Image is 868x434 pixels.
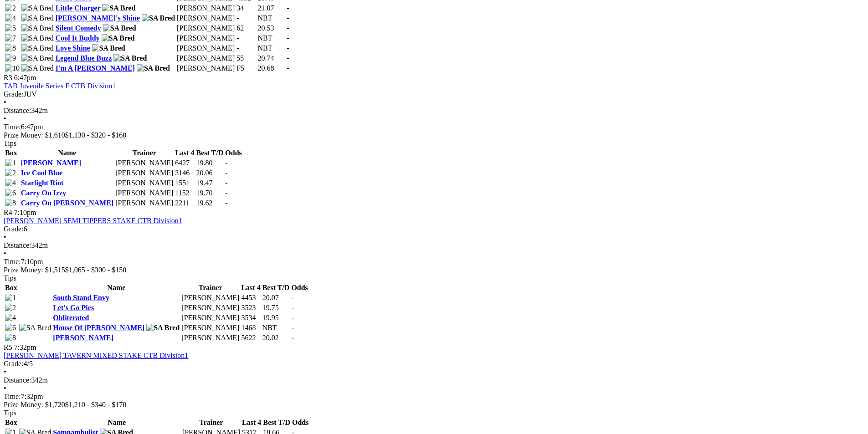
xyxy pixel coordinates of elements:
a: House Of [PERSON_NAME] [53,324,144,332]
img: 8 [5,334,16,342]
span: - [291,334,293,342]
td: 55 [236,54,256,63]
td: 1551 [175,179,195,188]
span: R5 [4,343,12,351]
a: TAB Juvenile Series F CTB Division1 [4,82,116,90]
td: 19.95 [262,313,290,322]
td: 21.07 [257,4,285,13]
div: Prize Money: $1,610 [4,131,864,139]
th: Name [52,283,180,292]
img: 4 [5,314,16,322]
td: 3523 [241,303,261,312]
td: NBT [262,323,290,332]
td: [PERSON_NAME] [115,189,174,198]
div: 7:32pm [4,393,864,401]
div: 342m [4,241,864,250]
th: Best T/D [262,283,290,292]
span: - [225,179,227,187]
img: SA Bred [21,14,54,22]
span: Tips [4,274,16,282]
span: - [287,4,289,12]
img: 8 [5,199,16,207]
td: [PERSON_NAME] [181,323,240,332]
td: [PERSON_NAME] [176,44,235,53]
th: Best T/D [196,148,224,158]
span: $1,065 - $300 - $150 [65,266,127,274]
span: Box [5,149,17,157]
img: SA Bred [21,54,54,62]
td: [PERSON_NAME] [176,54,235,63]
span: Box [5,419,17,426]
div: 342m [4,376,864,384]
span: - [291,294,293,301]
div: 6 [4,225,864,233]
div: Prize Money: $1,515 [4,266,864,274]
a: Obliterated [53,314,89,322]
td: [PERSON_NAME] [176,64,235,73]
a: [PERSON_NAME]'s Shine [56,14,140,22]
td: F5 [236,64,256,73]
td: [PERSON_NAME] [115,199,174,208]
span: Grade: [4,90,24,98]
span: - [291,314,293,322]
span: Time: [4,258,21,266]
td: - [236,14,256,23]
span: - [287,24,289,32]
td: 19.47 [196,179,224,188]
td: 5622 [241,333,261,342]
a: [PERSON_NAME] [53,334,113,342]
a: Ice Cool Blue [21,169,63,177]
span: Distance: [4,107,31,114]
img: SA Bred [92,44,125,52]
td: 19.80 [196,158,224,168]
td: 19.70 [196,189,224,198]
td: NBT [257,34,285,43]
span: - [287,54,289,62]
td: [PERSON_NAME] [115,158,174,168]
td: 1468 [241,323,261,332]
img: 2 [5,169,16,177]
div: 342m [4,107,864,115]
span: Time: [4,393,21,400]
td: [PERSON_NAME] [181,293,240,302]
img: 4 [5,179,16,187]
a: Carry On [PERSON_NAME] [21,199,114,207]
th: Name [21,148,114,158]
td: - [236,44,256,53]
td: 19.62 [196,199,224,208]
th: Odds [225,148,242,158]
td: 62 [236,24,256,33]
td: [PERSON_NAME] [176,24,235,33]
span: - [225,199,227,207]
span: Distance: [4,376,31,384]
th: Best T/D [262,418,291,427]
span: - [287,14,289,22]
a: Cool It Buddy [56,34,100,42]
th: Name [52,418,181,427]
img: SA Bred [19,324,51,332]
img: SA Bred [102,34,135,42]
span: • [4,368,6,376]
th: Trainer [182,418,241,427]
img: SA Bred [21,4,54,12]
span: - [287,34,289,42]
img: SA Bred [113,54,147,62]
a: Little Charger [56,4,101,12]
span: - [291,324,293,332]
span: Distance: [4,241,31,249]
td: 6427 [175,158,195,168]
img: 8 [5,44,16,52]
a: Silent Comedy [56,24,101,32]
td: 20.07 [262,293,290,302]
td: NBT [257,14,285,23]
a: Let's Go Pies [53,304,94,311]
a: [PERSON_NAME] SEMI TIPPERS STAKE CTB Division1 [4,217,182,225]
span: • [4,233,6,241]
td: 19.75 [262,303,290,312]
a: Starlight Riot [21,179,64,187]
span: Tips [4,139,16,147]
td: [PERSON_NAME] [115,179,174,188]
td: 20.02 [262,333,290,342]
th: Last 4 [241,418,262,427]
th: Last 4 [175,148,195,158]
